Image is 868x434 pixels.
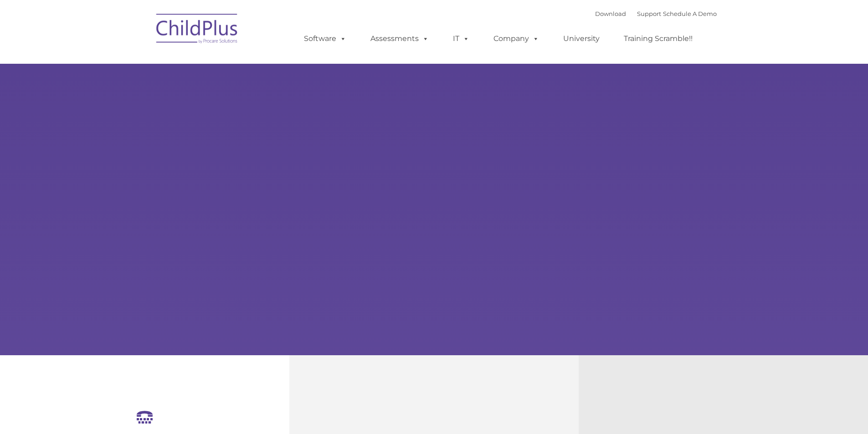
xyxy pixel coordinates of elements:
font: | [595,10,717,17]
a: Schedule A Demo [663,10,717,17]
a: University [554,30,609,48]
a: Support [637,10,661,17]
a: IT [444,30,478,48]
a: Training Scramble!! [615,30,702,48]
a: Download [595,10,626,17]
img: ChildPlus by Procare Solutions [152,7,243,53]
a: Company [484,30,548,48]
a: Assessments [361,30,438,48]
a: Software [295,30,355,48]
